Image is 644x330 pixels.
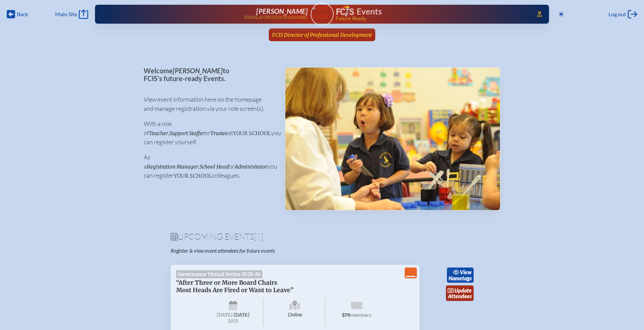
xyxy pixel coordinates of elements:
div: FCIS Events — Future ready [336,5,528,21]
img: User Avatar [308,2,336,20]
p: View event information here on the homepage and manage registration via your role screen(s). [144,95,274,113]
span: Support Staffer [169,130,205,136]
p: Welcome to FCIS’s future-ready Events. [144,67,274,82]
img: Events [285,68,500,210]
span: [DATE] [217,312,233,318]
a: Main Site [55,9,88,19]
span: [PERSON_NAME] [173,67,223,75]
span: Online [265,298,325,326]
span: Future Ready [336,16,527,21]
span: “After Three or More Board Chairs Most Heads Are Fired or Want to Leave” [176,279,293,294]
span: Main Site [55,11,77,18]
span: 2025 [209,319,258,324]
a: updateAttendees [446,285,474,301]
span: Registration Manager [147,163,198,170]
span: School Head [199,163,229,170]
span: your school [174,173,212,179]
span: FCIS Director of Professional Development [272,32,372,38]
span: [DATE] [234,312,249,318]
h1: Upcoming Events [171,232,474,240]
p: [EMAIL_ADDRESS][DOMAIN_NAME] [244,15,308,20]
a: [PERSON_NAME][EMAIL_ADDRESS][DOMAIN_NAME] [117,7,308,21]
span: view [460,269,472,275]
span: [7] [254,231,263,242]
a: User Avatar [311,3,334,26]
span: Log out [609,11,626,18]
span: [PERSON_NAME] [256,7,308,15]
span: Trustee [210,130,228,136]
span: Teacher [149,130,168,136]
span: members [350,311,372,318]
a: FCIS Director of Professional Development [269,28,375,41]
span: your school [233,130,271,136]
span: Governance Virtual Series 2025-26 [176,270,263,278]
p: Register & view event attendees for future events [171,247,349,254]
span: Administrator [235,163,267,170]
span: update [454,287,472,294]
span: Back [17,11,28,18]
span: $79 [342,312,350,318]
a: viewNametags [447,268,474,283]
p: With a role of , or at you can register yourself. [144,119,274,147]
p: As a , or you can register colleagues. [144,153,274,180]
